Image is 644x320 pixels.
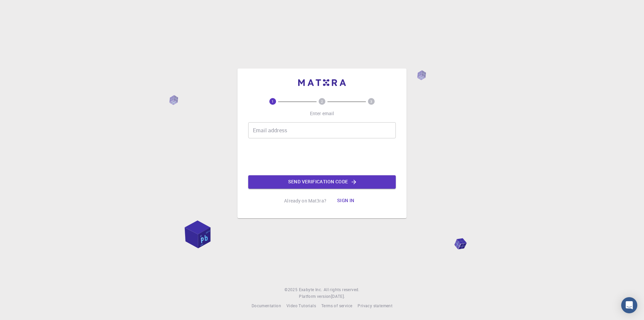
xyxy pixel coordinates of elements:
[286,303,316,309] a: Video Tutorials
[331,293,345,300] a: [DATE].
[252,303,281,308] span: Documentation
[299,293,331,300] span: Platform version
[321,99,323,104] text: 2
[358,303,392,308] span: Privacy statement
[272,99,274,104] text: 1
[310,110,334,117] p: Enter email
[252,303,281,309] a: Documentation
[286,303,316,308] span: Video Tutorials
[332,194,360,208] button: Sign in
[284,197,326,204] p: Already on Mat3ra?
[284,286,299,293] span: © 2025
[621,297,637,313] div: Open Intercom Messenger
[324,286,360,293] span: All rights reserved.
[271,144,373,170] iframe: reCAPTCHA
[370,99,372,104] text: 3
[321,303,352,308] span: Terms of service
[248,175,396,189] button: Send verification code
[299,287,322,292] span: Exabyte Inc.
[299,286,322,293] a: Exabyte Inc.
[331,293,345,299] span: [DATE] .
[321,303,352,309] a: Terms of service
[358,303,392,309] a: Privacy statement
